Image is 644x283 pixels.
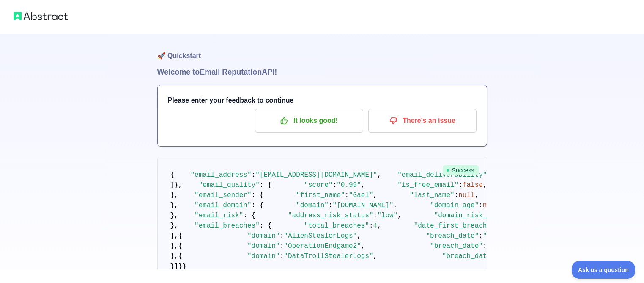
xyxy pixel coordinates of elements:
span: "domain" [247,232,280,240]
span: "email_deliverability" [397,171,487,179]
span: "domain_age" [430,202,479,209]
span: "email_domain" [195,202,251,209]
span: : { [252,191,264,199]
span: { [170,171,175,179]
h3: Please enter your feedback to continue [168,95,477,105]
span: "breach_date" [442,252,495,260]
span: , [475,191,479,199]
span: : [369,222,373,230]
span: "total_breaches" [304,222,369,230]
span: "address_risk_status" [288,212,373,219]
span: "domain_risk_status" [434,212,515,219]
span: : [280,242,284,250]
span: "[EMAIL_ADDRESS][DOMAIN_NAME]" [255,171,377,179]
span: , [373,252,378,260]
span: "last_name" [410,191,455,199]
span: : [280,232,284,240]
span: "first_name" [296,191,345,199]
span: : [455,191,459,199]
span: , [394,202,398,209]
span: "low" [377,212,397,219]
span: null [458,191,474,199]
span: : [458,181,463,189]
span: : { [243,212,255,219]
span: "breach_date" [430,242,483,250]
span: : [280,252,284,260]
h1: Welcome to Email Reputation API! [157,66,487,78]
span: Success [443,165,479,175]
span: , [397,212,402,219]
span: "0.99" [337,181,361,189]
span: "OperationEndgame2" [284,242,361,250]
span: , [483,181,487,189]
span: "email_address" [191,171,252,179]
span: : [252,171,256,179]
span: : [479,232,483,240]
h1: 🚀 Quickstart [157,34,487,66]
span: : [483,242,487,250]
span: "DataTrollStealerLogs" [284,252,373,260]
span: "AlienStealerLogs" [284,232,357,240]
span: , [361,242,365,250]
span: "email_risk" [195,212,243,219]
span: "Gael" [349,191,373,199]
span: : [345,191,349,199]
iframe: Toggle Customer Support [572,261,636,279]
span: false [463,181,483,189]
span: "email_quality" [199,181,260,189]
span: , [377,171,381,179]
img: Abstract logo [14,10,68,22]
span: "email_sender" [195,191,251,199]
span: "is_free_email" [397,181,458,189]
p: It looks good! [261,114,357,128]
span: : [373,212,378,219]
span: "score" [304,181,332,189]
span: : [479,202,483,209]
span: : [333,181,337,189]
span: : { [252,202,264,209]
span: , [373,191,378,199]
span: "domain" [247,252,280,260]
button: There's an issue [368,109,477,133]
span: 4 [373,222,378,230]
span: : { [260,181,272,189]
span: : [329,202,333,209]
span: "breach_date" [426,232,479,240]
span: "[DATE]" [483,232,515,240]
p: There's an issue [375,114,470,128]
span: , [357,232,361,240]
span: "domain" [296,202,329,209]
button: It looks good! [255,109,363,133]
span: null [483,202,499,209]
span: , [377,222,381,230]
span: : { [260,222,272,230]
span: "date_first_breached" [414,222,499,230]
span: "email_breaches" [195,222,260,230]
span: , [361,181,365,189]
span: "domain" [247,242,280,250]
span: "[DOMAIN_NAME]" [333,202,394,209]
